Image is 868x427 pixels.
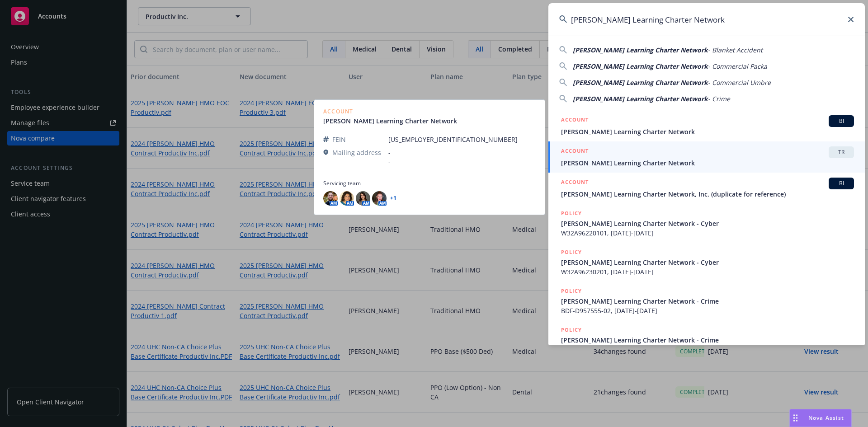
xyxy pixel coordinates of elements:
[548,204,865,243] a: POLICY[PERSON_NAME] Learning Charter Network - CyberW32A96220101, [DATE]-[DATE]
[548,3,865,36] input: Search...
[548,320,865,359] a: POLICY[PERSON_NAME] Learning Charter Network - CrimeBD3-D957555-00, [DATE]-[DATE]
[708,94,730,103] span: - Crime
[561,248,582,257] h5: POLICY
[561,286,582,296] h5: POLICY
[561,335,854,345] span: [PERSON_NAME] Learning Charter Network - Crime
[561,258,854,267] span: [PERSON_NAME] Learning Charter Network - Cyber
[561,219,854,228] span: [PERSON_NAME] Learning Charter Network - Cyber
[573,62,708,70] span: [PERSON_NAME] Learning Charter Network
[561,189,854,199] span: [PERSON_NAME] Learning Charter Network, Inc. (duplicate for reference)
[708,62,767,70] span: - Commercial Packa
[561,115,589,126] h5: ACCOUNT
[561,178,589,188] h5: ACCOUNT
[548,243,865,282] a: POLICY[PERSON_NAME] Learning Charter Network - CyberW32A96230201, [DATE]-[DATE]
[790,409,801,427] div: Drag to move
[708,46,763,54] span: - Blanket Accident
[573,78,708,87] span: [PERSON_NAME] Learning Charter Network
[561,127,854,136] span: [PERSON_NAME] Learning Charter Network
[561,209,582,218] h5: POLICY
[789,409,852,427] button: Nova Assist
[832,148,850,156] span: TR
[561,228,854,238] span: W32A96220101, [DATE]-[DATE]
[808,414,844,422] span: Nova Assist
[561,306,854,315] span: BDF-D957555-02, [DATE]-[DATE]
[548,141,865,173] a: ACCOUNTTR[PERSON_NAME] Learning Charter Network
[561,325,582,334] h5: POLICY
[561,345,854,354] span: BD3-D957555-00, [DATE]-[DATE]
[573,94,708,103] span: [PERSON_NAME] Learning Charter Network
[548,282,865,320] a: POLICY[PERSON_NAME] Learning Charter Network - CrimeBDF-D957555-02, [DATE]-[DATE]
[832,179,850,188] span: BI
[832,117,850,125] span: BI
[561,296,854,306] span: [PERSON_NAME] Learning Charter Network - Crime
[561,267,854,277] span: W32A96230201, [DATE]-[DATE]
[573,46,708,54] span: [PERSON_NAME] Learning Charter Network
[708,78,771,87] span: - Commercial Umbre
[548,110,865,141] a: ACCOUNTBI[PERSON_NAME] Learning Charter Network
[548,173,865,204] a: ACCOUNTBI[PERSON_NAME] Learning Charter Network, Inc. (duplicate for reference)
[561,146,589,157] h5: ACCOUNT
[561,158,854,168] span: [PERSON_NAME] Learning Charter Network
